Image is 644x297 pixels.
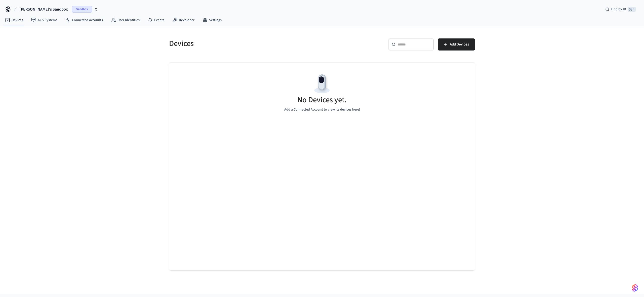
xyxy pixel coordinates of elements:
a: Developer [168,16,198,25]
h5: No Devices yet. [297,95,347,105]
div: Find by ID⌘ K [601,5,640,14]
img: SeamLogoGradient.69752ec5.svg [632,284,638,292]
span: Find by ID [611,7,626,12]
span: Add Devices [450,41,469,48]
a: ACS Systems [27,16,61,25]
span: [PERSON_NAME]'s Sandbox [20,6,68,12]
img: Devices Empty State [311,73,333,95]
h5: Devices [169,38,319,49]
span: ⌘ K [628,7,636,12]
button: Add Devices [438,38,475,51]
p: Add a Connected Account to view its devices here! [284,107,360,112]
span: Sandbox [72,6,92,13]
a: Settings [198,16,226,25]
a: Events [144,16,168,25]
a: Devices [1,16,27,25]
a: User Identities [107,16,144,25]
a: Connected Accounts [61,16,107,25]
